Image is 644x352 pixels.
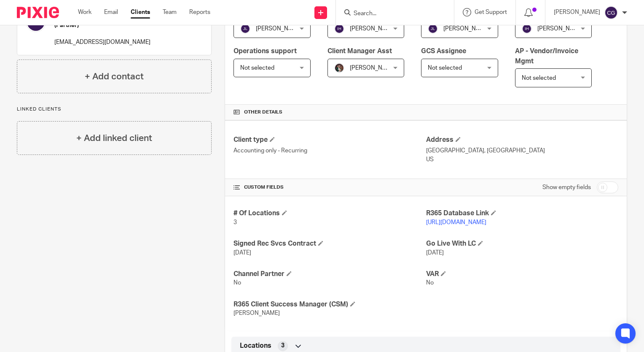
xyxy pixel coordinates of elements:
[233,219,237,225] span: 3
[244,109,282,116] span: Other details
[104,8,118,16] a: Email
[554,8,600,16] p: [PERSON_NAME]
[233,270,426,279] h4: Channel Partner
[76,132,152,145] h4: + Add linked client
[17,106,212,113] p: Linked clients
[54,38,150,46] p: [EMAIL_ADDRESS][DOMAIN_NAME]
[240,24,250,34] img: svg%3E
[426,280,434,286] span: No
[233,300,426,309] h4: R365 Client Success Manager (CSM)
[428,24,438,34] img: svg%3E
[426,219,486,225] a: [URL][DOMAIN_NAME]
[537,26,584,32] span: [PERSON_NAME]
[233,250,251,256] span: [DATE]
[522,75,556,81] span: Not selected
[85,70,144,83] h4: + Add contact
[515,48,578,64] span: AP - Vendor/Invoice Mgmt
[233,209,426,218] h4: # Of Locations
[350,26,396,32] span: [PERSON_NAME]
[426,155,618,164] p: US
[443,26,490,32] span: [PERSON_NAME]
[334,63,344,73] img: Profile%20picture%20JUS.JPG
[281,341,284,350] span: 3
[604,6,618,19] img: svg%3E
[426,209,618,218] h4: R365 Database Link
[233,310,280,316] span: [PERSON_NAME]
[233,239,426,248] h4: Signed Rec Svcs Contract
[233,280,241,286] span: No
[542,183,591,192] label: Show empty fields
[426,239,618,248] h4: Go Live With LC
[426,146,618,155] p: [GEOGRAPHIC_DATA], [GEOGRAPHIC_DATA]
[426,270,618,279] h4: VAR
[426,250,444,256] span: [DATE]
[426,135,618,144] h4: Address
[327,48,392,54] span: Client Manager Asst
[240,65,274,71] span: Not selected
[240,341,271,350] span: Locations
[233,184,426,191] h4: CUSTOM FIELDS
[475,9,507,15] span: Get Support
[17,7,59,18] img: Pixie
[78,8,91,16] a: Work
[233,146,426,155] p: Accounting only - Recurring
[522,24,532,34] img: svg%3E
[421,48,466,54] span: GCS Assignee
[233,135,426,144] h4: Client type
[163,8,177,16] a: Team
[233,48,297,54] span: Operations support
[131,8,150,16] a: Clients
[353,10,429,18] input: Search
[334,24,344,34] img: svg%3E
[189,8,210,16] a: Reports
[256,26,302,32] span: [PERSON_NAME]
[428,65,462,71] span: Not selected
[350,65,396,71] span: [PERSON_NAME]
